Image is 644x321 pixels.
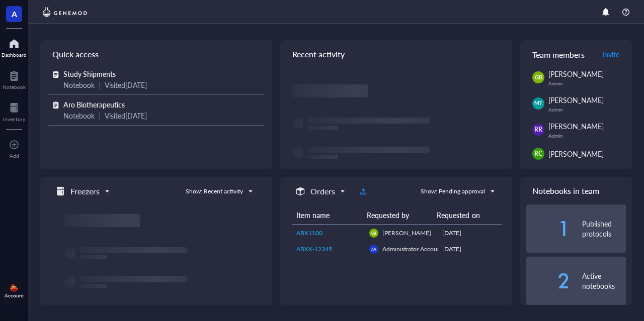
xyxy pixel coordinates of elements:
span: [PERSON_NAME] [382,229,431,237]
a: Dashboard [2,36,27,58]
a: ABX1100 [296,229,361,238]
div: Notebook [63,79,95,90]
div: Admin [548,80,626,86]
div: | [99,110,101,121]
a: Inventory [3,100,25,122]
span: RC [534,149,542,158]
span: ABX1100 [296,229,323,237]
div: Admin [548,106,626,113]
div: Active notebooks [582,271,626,291]
span: A [12,8,17,20]
h5: Freezers [70,185,100,197]
th: Item name [292,206,363,225]
span: AA [371,247,376,251]
span: [PERSON_NAME] [548,149,604,159]
div: Recent activity [280,40,512,68]
span: [PERSON_NAME] [548,69,604,79]
div: Team members [520,40,632,68]
span: GB [534,73,542,82]
span: [PERSON_NAME] [548,121,604,131]
div: 1 [526,221,570,237]
img: e3b8e2f9-2f7f-49fa-a8fb-4d0ab0feffc4.jpeg [10,284,18,292]
div: Add [10,153,19,159]
div: Visited [DATE] [105,110,147,121]
div: 2 [526,273,570,289]
h5: Orders [310,185,335,197]
div: Notebooks in team [520,177,632,204]
div: Account [5,292,24,298]
div: Published protocols [582,219,626,239]
span: ABXX-12345 [296,245,332,253]
div: Notebook [63,110,95,121]
th: Requested on [433,206,495,225]
div: Quick access [40,40,272,68]
span: [PERSON_NAME] [548,95,604,105]
button: Invite [602,46,620,62]
div: Dashboard [2,52,27,58]
a: ABXX-12345 [296,245,361,254]
div: [DATE] [442,229,498,238]
div: Visited [DATE] [105,79,147,90]
span: RR [534,125,542,134]
div: Show: Pending approval [421,187,485,196]
div: Show: Recent activity [186,187,243,196]
span: GB [371,231,376,235]
div: Notebook [3,84,26,90]
div: | [99,79,101,90]
span: Administrator Account [382,245,443,253]
div: Inventory [3,116,25,122]
th: Requested by [363,206,433,225]
div: Admin [548,133,626,139]
img: genemod-logo [40,6,90,18]
span: Study Shipments [63,69,116,79]
div: [DATE] [442,245,498,254]
span: Invite [602,49,619,59]
span: MT [534,99,542,107]
a: Notebook [3,68,26,90]
span: Aro Biotherapeutics [63,99,125,110]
